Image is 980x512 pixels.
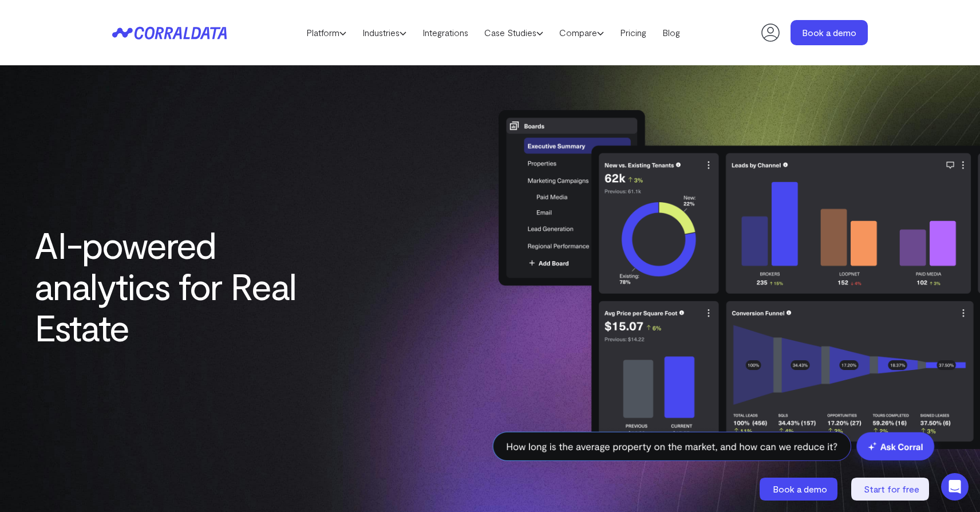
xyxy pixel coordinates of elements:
[941,473,969,501] div: Open Intercom Messenger
[298,24,354,41] a: Platform
[551,24,612,41] a: Compare
[791,20,868,45] a: Book a demo
[864,483,919,494] span: Start for free
[760,478,840,501] a: Book a demo
[773,483,827,494] span: Book a demo
[34,224,314,348] h1: AI-powered analytics for Real Estate
[414,24,476,41] a: Integrations
[851,478,931,501] a: Start for free
[354,24,414,41] a: Industries
[654,24,688,41] a: Blog
[476,24,551,41] a: Case Studies
[612,24,654,41] a: Pricing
